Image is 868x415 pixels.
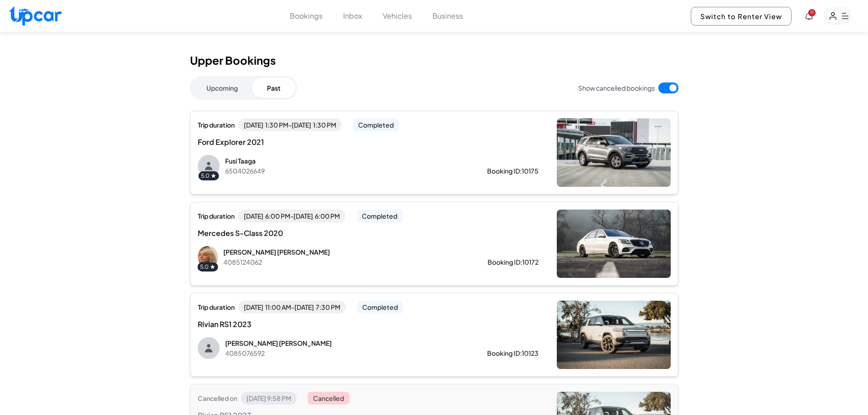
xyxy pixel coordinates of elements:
span: Completed [356,210,403,222]
span: Completed [357,301,403,313]
p: 4085076592 [225,348,458,358]
h1: Upper Bookings [190,54,678,67]
div: Booking ID: 10175 [487,166,539,175]
span: Trip duration [198,211,235,220]
button: Switch to Renter View [691,7,791,26]
span: Ford Explorer 2021 [198,137,385,148]
button: Inbox [343,10,362,21]
button: Bookings [290,10,323,21]
p: [PERSON_NAME] [PERSON_NAME] [225,338,458,348]
button: Upcoming [192,78,252,98]
img: Ford Explorer 2021 [557,118,671,187]
span: Rivian RS1 2023 [198,319,385,330]
span: You have new notifications [808,9,816,16]
img: Upcar Logo [9,6,62,26]
p: Fusi Taaga [225,156,458,165]
div: Booking ID: 10172 [488,257,539,266]
img: Mercedes S-Class 2020 [557,210,671,278]
span: Trip duration [198,120,235,129]
span: Trip duration [198,302,235,312]
span: Mercedes S-Class 2020 [198,228,385,239]
img: Tina Crawford [198,246,218,268]
img: Rivian RS1 2023 [557,301,671,369]
span: Cancelled [308,392,349,405]
span: Show cancelled bookings [578,83,655,92]
span: [DATE] 1:30 PM - [DATE] 1:30 PM [238,118,342,131]
p: 4085124062 [223,257,458,266]
button: Business [432,10,463,21]
span: Completed [353,118,399,131]
span: Cancelled on [198,394,237,403]
p: 6504026649 [225,166,458,175]
span: [DATE] 11:00 AM - [DATE] 7:30 PM [238,301,346,313]
button: Past [252,78,295,98]
div: Booking ID: 10123 [487,348,539,358]
span: 5.0 [200,263,209,271]
span: 5.0 [201,172,210,179]
p: [PERSON_NAME] [PERSON_NAME] [223,247,458,256]
span: [DATE] 6:00 PM - [DATE] 6:00 PM [238,210,345,222]
button: Vehicles [383,10,412,21]
span: [DATE] 9:58 PM [241,392,297,405]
